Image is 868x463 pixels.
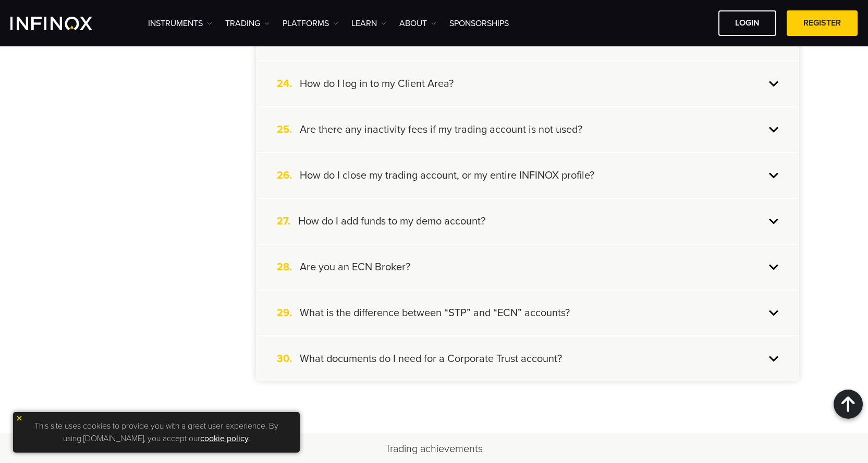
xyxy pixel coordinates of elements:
img: yellow close icon [16,415,23,422]
h4: What documents do I need for a Corporate Trust account? [300,352,562,366]
h4: Are there any inactivity fees if my trading account is not used? [300,123,582,136]
span: 26. [277,169,300,182]
span: 24. [277,77,300,91]
a: SPONSORSHIPS [449,17,509,30]
a: Learn [351,17,386,30]
h4: What is the difference between “STP” and “ECN” accounts? [300,306,570,320]
a: REGISTER [787,10,858,36]
span: 28. [277,260,300,274]
a: cookie policy [200,433,249,444]
h4: Are you an ECN Broker? [300,260,410,274]
a: ABOUT [399,17,436,30]
span: 25. [277,123,300,136]
a: Instruments [148,17,212,30]
a: LOGIN [718,10,776,36]
a: TRADING [225,17,270,30]
a: PLATFORMS [283,17,338,30]
h4: How do I log in to my Client Area? [300,77,454,91]
p: This site uses cookies to provide you with a great user experience. By using [DOMAIN_NAME], you a... [18,417,295,447]
span: 29. [277,306,300,320]
span: 30. [277,352,300,366]
a: INFINOX Logo [10,17,117,30]
h2: Trading achievements [69,442,799,456]
span: 27. [277,215,298,228]
h4: How do I add funds to my demo account? [298,215,485,228]
h4: How do I close my trading account, or my entire INFINOX profile? [300,169,594,182]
